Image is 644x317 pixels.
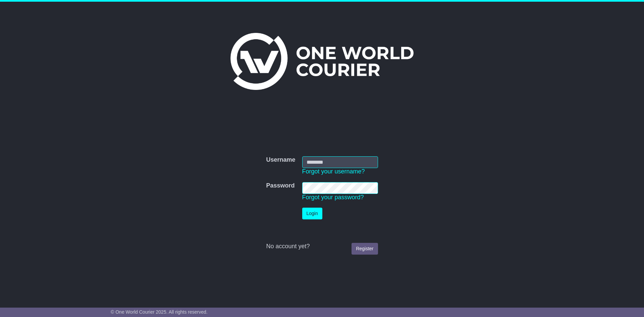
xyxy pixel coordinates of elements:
span: © One World Courier 2025. All rights reserved. [111,309,208,315]
label: Username [266,156,295,164]
label: Password [266,182,294,190]
a: Forgot your username? [302,168,365,175]
a: Forgot your password? [302,194,364,201]
button: Login [302,208,322,219]
a: Register [352,243,378,255]
img: One World [230,33,414,90]
div: No account yet? [266,243,378,250]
